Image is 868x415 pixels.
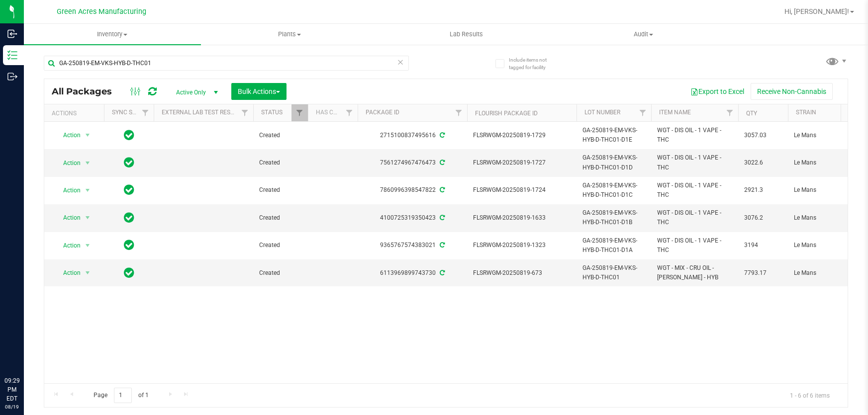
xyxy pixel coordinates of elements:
a: Inventory [24,24,201,45]
span: Sync from Compliance System [438,132,445,139]
div: 2715100837495616 [356,131,469,140]
span: select [82,239,94,252]
a: Filter [291,104,308,121]
span: Action [54,128,81,142]
div: 4100725319350423 [356,213,469,223]
inline-svg: Inventory [7,50,17,60]
span: 1 - 6 of 6 items [782,388,838,403]
div: 9365767574383021 [356,241,469,250]
span: Action [54,211,81,225]
span: Lab Results [436,30,496,39]
a: Strain [796,109,816,116]
span: Inventory [24,30,201,39]
span: select [82,183,94,197]
a: Filter [137,104,154,121]
span: In Sync [124,183,134,197]
span: In Sync [124,156,134,169]
a: Filter [635,104,651,121]
span: All Packages [52,86,122,97]
span: Action [54,266,81,280]
a: Filter [451,104,467,121]
a: Filter [722,104,738,121]
a: Filter [341,104,358,121]
span: select [82,128,94,142]
span: select [82,211,94,225]
a: Audit [555,24,732,45]
p: 08/19 [4,403,19,411]
input: 1 [114,388,132,403]
div: 7860996398547822 [356,185,469,195]
span: FLSRWGM-20250819-1729 [473,131,571,140]
span: Plants [201,30,378,39]
a: Sync Status [112,109,150,116]
div: 7561274967476473 [356,158,469,167]
span: In Sync [124,211,134,225]
span: Page of 1 [85,388,157,403]
span: FLSRWGM-20250819-1323 [473,241,571,250]
span: GA-250819-EM-VKS-HYB-D-THC01-D1E [582,126,645,145]
iframe: Resource center [10,335,40,365]
span: Green Acres Manufacturing [57,7,146,16]
inline-svg: Inbound [7,29,17,39]
button: Receive Non-Cannabis [751,83,833,100]
div: 6113969899743730 [356,268,469,278]
p: 09:29 PM EDT [4,376,19,403]
a: Status [261,109,283,116]
div: Actions [52,110,100,117]
span: Created [259,241,302,250]
a: Flourish Package ID [475,110,538,117]
span: GA-250819-EM-VKS-HYB-D-THC01-D1B [582,208,645,227]
span: FLSRWGM-20250819-1727 [473,158,571,167]
span: WGT - DIS OIL - 1 VAPE - THC [657,126,732,145]
span: 3076.2 [744,213,782,223]
span: FLSRWGM-20250819-673 [473,268,571,278]
span: Created [259,268,302,278]
a: Item Name [659,109,691,116]
span: Sync from Compliance System [438,242,445,249]
th: Has COA [308,104,358,122]
a: Lot Number [584,109,620,116]
button: Bulk Actions [231,83,287,100]
span: WGT - DIS OIL - 1 VAPE - THC [657,153,732,172]
a: Plants [201,24,378,45]
a: Qty [746,110,757,117]
span: Bulk Actions [238,87,280,95]
span: In Sync [124,128,134,142]
input: Search Package ID, Item Name, SKU, Lot or Part Number... [44,56,409,71]
span: Created [259,158,302,167]
span: Sync from Compliance System [438,214,445,221]
a: External Lab Test Result [162,109,240,116]
a: Filter [237,104,253,121]
span: Created [259,131,302,140]
a: Package ID [366,109,399,116]
span: GA-250819-EM-VKS-HYB-D-THC01 [582,263,645,282]
span: Action [54,156,81,170]
span: GA-250819-EM-VKS-HYB-D-THC01-D1D [582,153,645,172]
span: Sync from Compliance System [438,159,445,166]
span: WGT - MIX - CRU OIL - [PERSON_NAME] - HYB [657,263,732,282]
span: 7793.17 [744,268,782,278]
span: GA-250819-EM-VKS-HYB-D-THC01-D1A [582,236,645,255]
span: Created [259,213,302,223]
span: Include items not tagged for facility [509,56,559,71]
span: select [82,156,94,170]
span: select [82,266,94,280]
span: Clear [397,56,404,69]
span: 2921.3 [744,185,782,195]
inline-svg: Outbound [7,72,17,82]
span: Sync from Compliance System [438,269,445,276]
span: 3194 [744,241,782,250]
span: Hi, [PERSON_NAME]! [784,7,849,15]
button: Export to Excel [684,83,751,100]
span: FLSRWGM-20250819-1724 [473,185,571,195]
span: In Sync [124,238,134,252]
span: Action [54,183,81,197]
span: Action [54,239,81,252]
span: 3022.6 [744,158,782,167]
span: Sync from Compliance System [438,186,445,193]
span: FLSRWGM-20250819-1633 [473,213,571,223]
span: WGT - DIS OIL - 1 VAPE - THC [657,208,732,227]
span: Created [259,185,302,195]
span: Audit [555,30,731,39]
span: In Sync [124,266,134,280]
